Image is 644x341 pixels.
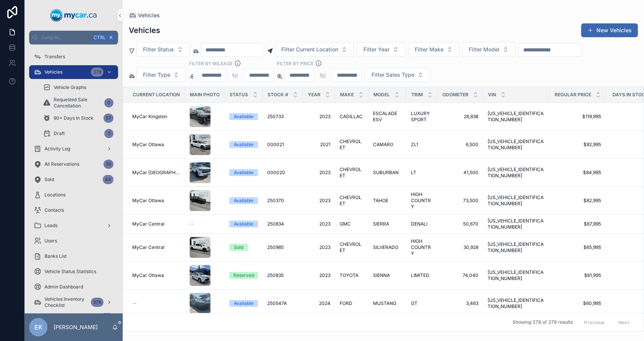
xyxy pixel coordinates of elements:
a: HIGH COUNTRY [411,238,433,257]
div: Available [234,197,253,204]
span: [US_VEHICLE_IDENTIFICATION_NUMBER] [488,297,545,310]
span: Main Photo [190,92,220,98]
span: CAMARO [373,142,393,148]
span: MyCar Ottawa [132,198,164,204]
span: SIENNA [373,272,390,278]
span: GT [411,300,417,306]
span: 250985 [267,244,284,250]
span: Status [230,92,248,98]
span: Vehicles [44,69,62,75]
div: Available [234,300,253,307]
a: Leads [29,219,118,232]
a: ZL1 [411,142,433,148]
span: DENALI [411,221,427,227]
span: 000020 [267,170,285,176]
a: ESCALADE ESV [373,110,402,123]
div: 0 [104,98,113,107]
span: SUBURBAN [373,170,399,176]
a: Sold [229,244,258,251]
span: 000021 [267,142,284,148]
a: 50,670 [442,221,478,227]
a: $84,995 [554,170,601,176]
span: 2023 [307,244,330,250]
span: Ctrl [93,34,107,41]
a: Admin Dashboard [29,280,118,294]
div: 44 [103,175,113,184]
span: Stock # [268,92,288,98]
a: 41,500 [442,170,478,176]
a: All Reservations36 [29,157,118,171]
a: FORD [340,300,364,306]
a: 30,928 [442,244,478,250]
a: CAMARO [373,142,402,148]
button: Select Button [136,42,190,57]
a: MyCar Central [132,221,180,227]
a: [US_VEHICLE_IDENTIFICATION_NUMBER] [488,241,545,254]
span: Showing 378 of 378 results [513,320,573,326]
a: 250547A [267,300,298,306]
a: CHEVROLET [340,138,364,151]
span: MyCar Ottawa [132,142,164,148]
a: TOYOTA [340,272,364,278]
a: Requested Sale Cancellation0 [38,96,118,110]
a: MyCar Kingston [132,114,180,120]
a: DENALI [411,221,433,227]
span: All Reservations [44,161,79,167]
a: $92,995 [554,142,601,148]
a: MyCar Ottawa [132,272,180,278]
a: 2024 [307,300,330,306]
a: SILVERADO [373,244,402,250]
a: [US_VEHICLE_IDENTIFICATION_NUMBER] [488,218,545,230]
span: MyCar Ottawa [132,272,164,278]
a: $65,995 [554,244,601,250]
span: Jump to... [41,35,90,41]
span: Banks List [44,253,67,259]
span: GMC [340,221,351,227]
span: Vehicle Status Statistics [44,269,96,275]
a: [US_VEHICLE_IDENTIFICATION_NUMBER] [488,138,545,151]
h1: Vehicles [129,25,160,36]
a: CHEVROLET [340,241,364,254]
span: MUSTANG [373,300,396,306]
span: MyCar Central [132,244,164,250]
a: $67,995 [554,221,601,227]
span: [US_VEHICLE_IDENTIFICATION_NUMBER] [488,166,545,179]
a: Reserved [229,272,258,279]
span: 2023 [307,114,330,120]
a: LIMITED [411,272,433,278]
span: CHEVROLET [340,166,364,179]
span: Filter Make [415,46,444,53]
a: Available [229,221,258,227]
button: Select Button [462,42,515,57]
div: Available [234,113,253,120]
span: Activity Log [44,146,70,152]
label: Filter By Mileage [189,60,233,67]
span: Filter Type [143,71,170,79]
a: 000021 [267,142,298,148]
div: Reserved [233,272,254,279]
button: Select Button [365,68,430,82]
span: LT [411,170,416,176]
span: SILVERADO [373,244,398,250]
span: MyCar Kingston [132,114,167,120]
a: Vehicle Status Statistics [29,265,118,278]
a: Sold44 [29,173,118,186]
a: [US_VEHICLE_IDENTIFICATION_NUMBER] [488,110,545,123]
span: HIGH COUNTRY [411,191,433,210]
span: EK [34,323,43,332]
span: Model [373,92,390,98]
a: 26,838 [442,114,478,120]
span: Vehicles Inventory Checklist [44,296,88,308]
span: Odometer [442,92,468,98]
a: [US_VEHICLE_IDENTIFICATION_NUMBER] [488,269,545,282]
span: $82,995 [554,198,601,204]
a: 250835 [267,272,298,278]
a: Locations [29,188,118,202]
a: -- [132,300,180,306]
